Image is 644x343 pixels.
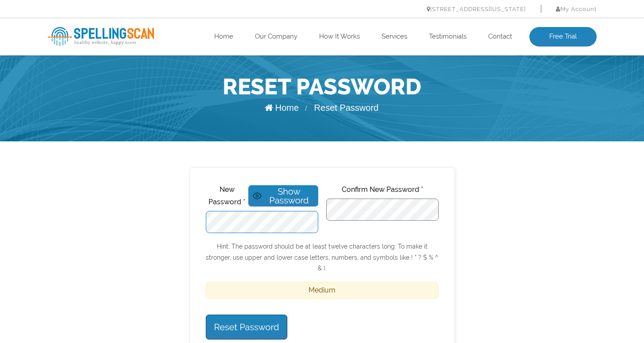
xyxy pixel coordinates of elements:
a: Free Trial [529,27,597,47]
input: Reset Password [206,315,288,339]
span: Show Password [264,187,313,205]
button: Show Password [248,185,318,207]
img: spellingScan [48,27,154,46]
span: Reset Password [314,103,379,113]
span: / [305,105,307,112]
p: Hint: The password should be at least twelve characters long. To make it stronger, use upper and ... [206,241,439,274]
a: Home [265,103,299,113]
h1: Reset Password [48,71,597,102]
label: Confirm New Password [326,183,439,196]
abbr: Required Field [243,198,245,206]
abbr: Required Field [421,185,423,194]
label: New Password [206,183,249,208]
div: Medium [206,282,439,299]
